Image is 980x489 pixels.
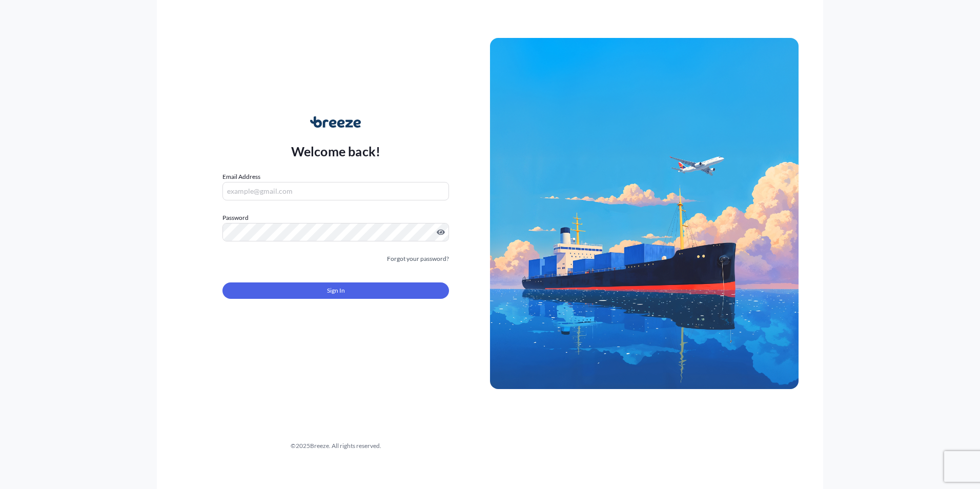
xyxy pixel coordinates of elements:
span: Sign In [327,286,345,296]
label: Email Address [222,172,260,182]
p: Welcome back! [291,143,381,159]
button: Show password [437,228,445,236]
button: Sign In [222,282,449,299]
label: Password [222,213,449,223]
img: Ship illustration [490,38,799,389]
div: © 2025 Breeze. All rights reserved. [181,441,490,451]
input: example@gmail.com [222,182,449,200]
a: Forgot your password? [387,254,449,264]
